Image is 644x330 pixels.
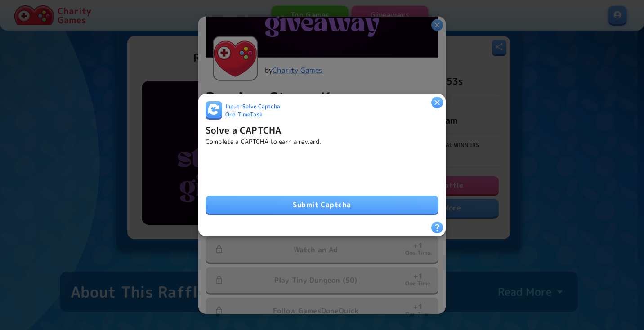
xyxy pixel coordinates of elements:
p: Complete a CAPTCHA to earn a reward. [206,137,321,146]
h6: Solve a CAPTCHA [206,123,281,137]
iframe: reCAPTCHA [206,153,342,188]
span: One Time Task [225,111,263,119]
button: Submit Captcha [206,196,438,214]
span: Input - Solve Captcha [225,103,280,111]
